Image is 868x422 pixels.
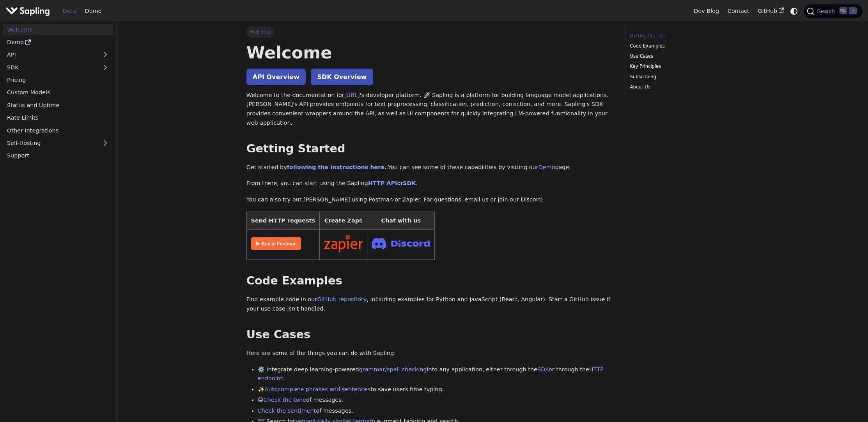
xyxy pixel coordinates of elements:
[317,296,367,302] a: GitHub repository
[287,164,384,170] a: following the instructions here
[258,406,613,416] li: of messages.
[630,32,736,40] a: Getting Started
[246,91,613,128] p: Welcome to the documentation for 's developer platform. 🚀 Sapling is a platform for building lang...
[265,386,371,392] a: Autocomplete phrases and sentences
[723,5,754,17] a: Contact
[367,212,435,230] th: Chat with us
[849,7,857,14] kbd: K
[258,365,613,384] li: ⚙️ Integrate deep learning-powered into any application, either through the or through the .
[246,328,613,342] h2: Use Cases
[97,62,113,73] button: Expand sidebar category 'SDK'
[344,92,360,98] a: [URL]
[630,53,736,60] a: Use Cases
[258,366,604,382] a: HTTP endpoint
[630,63,736,70] a: Key Principles
[246,42,613,63] h1: Welcome
[258,408,316,414] a: Check the sentiment
[246,142,613,156] h2: Getting Started
[97,49,113,60] button: Expand sidebar category 'API'
[3,138,113,149] a: Self-Hosting
[3,99,113,111] a: Status and Uptime
[372,235,430,251] img: Join Discord
[3,37,113,48] a: Demo
[246,179,613,188] p: From there, you can start using the Sapling or .
[5,5,53,17] a: Sapling.ai
[3,24,113,35] a: Welcome
[630,73,736,81] a: Subscribing
[251,237,301,250] img: Run in Postman
[3,125,113,136] a: Other Integrations
[264,397,306,403] a: Check the tone
[3,62,97,73] a: SDK
[246,163,613,172] p: Get started by . You can see some of these capabilities by visiting our page.
[246,195,613,205] p: You can also try out [PERSON_NAME] using Postman or Zapier. For questions, email us or join our D...
[3,150,113,161] a: Support
[311,69,373,85] a: SDK Overview
[804,4,862,18] button: Search (Ctrl+K)
[246,349,613,358] p: Here are some of the things you can do with Sapling:
[246,26,274,37] span: Welcome
[368,180,397,186] a: HTTP API
[815,8,840,14] span: Search
[58,5,81,17] a: Docs
[246,212,319,230] th: Send HTTP requests
[753,5,788,17] a: GitHub
[630,83,736,91] a: About Us
[258,396,613,405] li: 😀 of messages.
[539,164,555,170] a: Demo
[3,87,113,98] a: Custom Models
[81,5,106,17] a: Demo
[3,49,97,60] a: API
[3,74,113,86] a: Pricing
[5,5,50,17] img: Sapling.ai
[689,5,723,17] a: Dev Blog
[246,69,306,85] a: API Overview
[537,366,549,373] a: SDK
[246,26,613,37] nav: Breadcrumbs
[359,366,427,373] a: grammar/spell checking
[788,5,800,17] button: Switch between dark and light mode (currently system mode)
[246,274,613,288] h2: Code Examples
[319,212,367,230] th: Create Zaps
[630,42,736,50] a: Code Examples
[258,385,613,394] li: ✨ to save users time typing.
[324,235,363,252] img: Connect in Zapier
[403,180,416,186] a: SDK
[246,295,613,314] p: Find example code in our , including examples for Python and JavaScript (React, Angular). Start a...
[3,112,113,124] a: Rate Limits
